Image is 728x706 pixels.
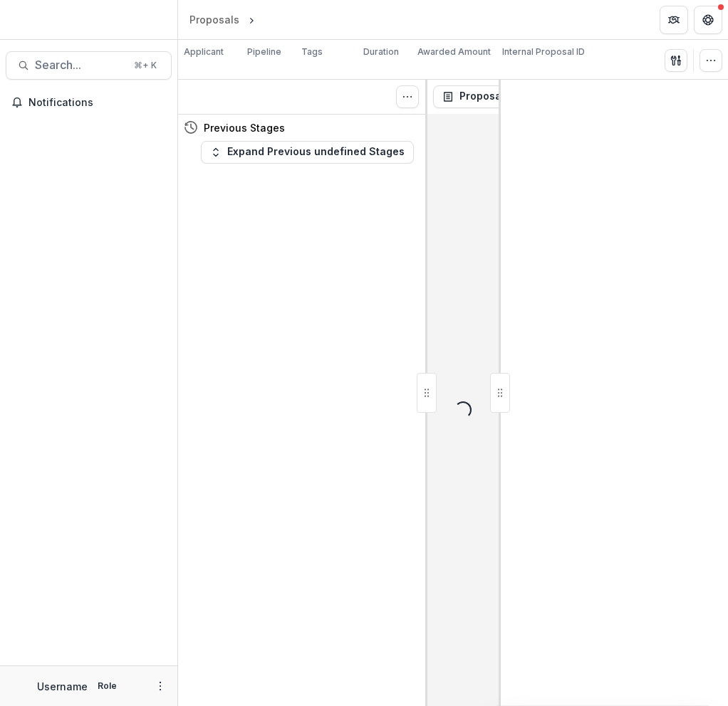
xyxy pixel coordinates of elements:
p: Internal Proposal ID [502,46,585,58]
button: More [152,678,169,695]
button: Partners [660,6,688,34]
button: Proposal [433,85,531,108]
span: Notifications [28,97,166,109]
button: Notifications [6,91,172,114]
span: Search... [35,58,125,72]
p: Duration [363,46,399,58]
div: Proposals [189,12,239,27]
h4: Previous Stages [204,120,285,135]
p: Pipeline [247,46,281,58]
p: Role [93,680,121,692]
p: Awarded Amount [417,46,491,58]
button: Search... [6,51,172,80]
div: ⌘ + K [131,58,160,73]
p: Tags [301,46,323,58]
nav: breadcrumb [184,9,318,30]
button: Toggle View Cancelled Tasks [396,85,419,108]
p: Username [37,679,88,694]
p: Applicant [184,46,224,58]
button: Get Help [694,6,722,34]
a: Proposals [184,9,245,30]
button: Expand Previous undefined Stages [201,141,414,164]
